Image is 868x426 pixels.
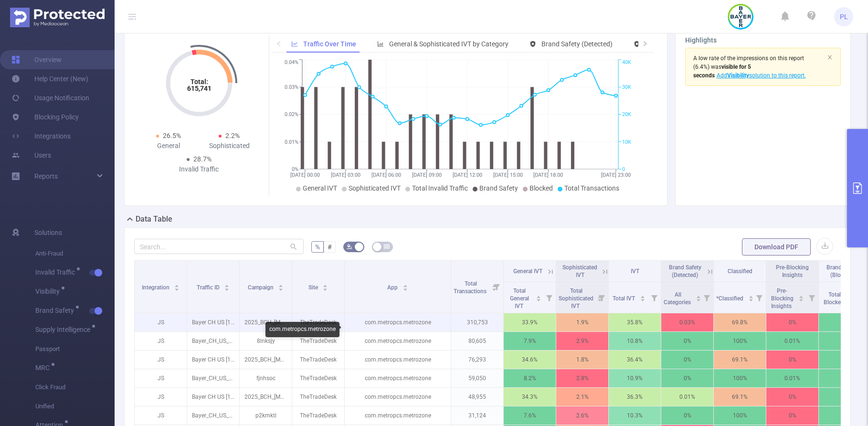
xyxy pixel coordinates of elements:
[328,243,332,251] span: #
[613,295,636,302] span: Total IVT
[240,388,292,406] p: 2025_BCH_[MEDICAL_DATA]-Base [262332]
[700,282,713,313] i: Filter menu
[135,369,187,387] p: JS
[715,72,806,79] span: Add solution to this report.
[453,172,482,178] tspan: [DATE] 12:00
[292,351,344,369] p: TheTradeDesk
[347,244,352,249] i: icon: bg-colors
[609,369,661,387] p: 10.9%
[35,397,115,416] span: Unified
[134,239,304,254] input: Search...
[331,172,360,178] tspan: [DATE] 03:00
[135,351,187,369] p: JS
[824,291,846,306] span: Total Blocked
[387,284,399,291] span: App
[451,313,503,331] p: 310,753
[35,340,115,359] span: Passport
[609,388,661,406] p: 36.3%
[556,351,608,369] p: 1.8%
[240,313,292,331] p: 2025_BCH_[MEDICAL_DATA] [262882]
[10,8,105,27] img: Protected Media
[35,307,77,314] span: Brand Safety
[451,332,503,350] p: 80,605
[640,298,645,300] i: icon: caret-down
[766,388,818,406] p: 0%
[187,85,211,92] tspan: 615,741
[631,268,639,275] span: IVT
[827,54,833,60] i: icon: close
[661,313,713,331] p: 0.03%
[240,369,292,387] p: fjnhsoc
[799,294,804,297] i: icon: caret-up
[714,388,766,406] p: 69.1%
[285,84,298,90] tspan: 0.03%
[384,244,390,249] i: icon: table
[493,172,522,178] tspan: [DATE] 15:00
[292,369,344,387] p: TheTradeDesk
[728,268,752,275] span: Classified
[504,313,556,331] p: 33.9%
[693,55,804,62] span: A low rate of the impressions on this report
[696,298,701,300] i: icon: caret-down
[276,41,282,46] i: icon: left
[349,184,401,192] span: Sophisticated IVT
[749,294,754,297] i: icon: caret-up
[609,351,661,369] p: 36.4%
[693,64,751,79] b: visible for 5 seconds
[490,261,503,313] i: Filter menu
[265,322,339,337] div: com.metropcs.metrozone
[451,351,503,369] p: 76,293
[138,141,199,151] div: General
[661,351,713,369] p: 0%
[640,294,646,300] div: Sort
[536,298,541,300] i: icon: caret-down
[622,112,631,118] tspan: 20K
[622,166,625,172] tspan: 0
[285,60,298,66] tspan: 0.04%
[661,388,713,406] p: 0.01%
[35,378,115,397] span: Click Fraud
[504,332,556,350] p: 7.9%
[609,406,661,425] p: 10.3%
[345,332,451,350] p: com.metropcs.metrozone
[315,243,320,251] span: %
[34,172,58,180] span: Reports
[34,167,58,186] a: Reports
[601,172,631,178] tspan: [DATE] 23:00
[11,69,88,88] a: Help Center (New)
[308,284,319,291] span: Site
[412,172,442,178] tspan: [DATE] 09:00
[826,264,859,278] span: Brand Safety (Blocked)
[199,141,260,151] div: Sophisticated
[771,288,794,309] span: Pre-Blocking Insights
[766,351,818,369] p: 0%
[187,388,239,406] p: Bayer CH US [15209]
[714,406,766,425] p: 100%
[642,41,648,46] i: icon: right
[403,287,408,290] i: icon: caret-down
[454,280,488,295] span: Total Transactions
[377,41,384,47] i: icon: bar-chart
[278,283,284,289] div: Sort
[714,332,766,350] p: 100%
[504,351,556,369] p: 34.6%
[190,78,208,85] tspan: Total:
[225,132,240,139] span: 2.2%
[11,50,62,69] a: Overview
[451,406,503,425] p: 31,124
[640,294,645,297] i: icon: caret-up
[542,282,556,313] i: Filter menu
[187,406,239,425] p: Bayer_CH_US_Fiducia
[303,40,356,48] span: Traffic Over Time
[412,184,468,192] span: Total Invalid Traffic
[693,64,751,79] span: was
[479,184,518,192] span: Brand Safety
[35,269,78,276] span: Invalid Traffic
[622,139,631,145] tspan: 10K
[135,313,187,331] p: JS
[840,7,848,26] span: PL
[799,298,804,300] i: icon: caret-down
[661,332,713,350] p: 0%
[402,283,408,289] div: Sort
[345,388,451,406] p: com.metropcs.metrozone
